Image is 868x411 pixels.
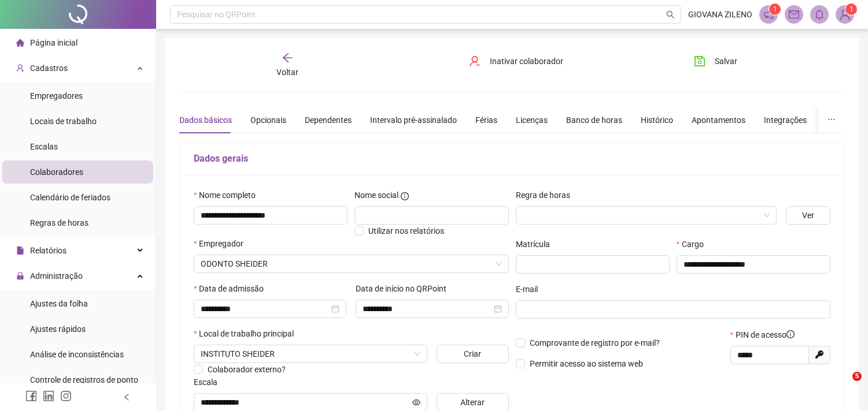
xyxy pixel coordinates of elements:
[201,345,420,363] span: AVENIDA CIRCULAR N1426 JARDIM CALIFORNIA
[516,189,578,201] label: Regra de horas
[814,9,825,20] span: bell
[490,55,563,68] span: Inativar colaborador
[60,390,72,402] span: instagram
[16,39,24,47] span: home
[30,91,83,100] span: Empregadores
[516,114,548,126] div: Licenças
[401,192,409,200] span: info-circle
[30,299,88,308] span: Ajustes da folha
[356,282,454,295] label: Data de início no QRPoint
[30,218,88,227] span: Regras de horas
[123,393,131,401] span: left
[715,55,737,68] span: Salvar
[460,52,572,70] button: Inativar colaborador
[282,52,293,63] span: arrow-left
[194,376,225,388] label: Escala
[305,114,352,126] div: Dependentes
[25,390,37,402] span: facebook
[179,114,232,126] div: Dados básicos
[475,114,497,126] div: Férias
[368,226,444,236] span: Utilizar nos relatórios
[773,5,777,13] span: 1
[677,238,711,251] label: Cargo
[30,271,83,281] span: Administração
[30,142,58,151] span: Escalas
[530,338,660,348] span: Comprovante de registro por e-mail?
[16,246,24,255] span: file
[208,365,286,374] span: Colaborador externo?
[769,3,781,15] sup: 1
[685,52,746,70] button: Salvar
[276,68,298,77] span: Voltar
[30,167,83,177] span: Colaboradores
[194,152,830,166] h5: Dados gerais
[828,115,836,124] span: ellipsis
[736,328,795,341] span: PIN de acesso
[194,282,271,295] label: Data de admissão
[30,117,97,126] span: Locais de trabalho
[566,114,622,126] div: Banco de horas
[250,114,286,126] div: Opcionais
[694,55,706,67] span: save
[692,114,745,126] div: Apontamentos
[464,348,481,360] span: Criar
[354,189,398,201] span: Nome social
[688,8,752,21] span: GIOVANA ZILENO
[530,359,643,368] span: Permitir acesso ao sistema web
[30,246,67,255] span: Relatórios
[516,238,557,251] label: Matrícula
[802,209,814,222] span: Ver
[194,327,301,340] label: Local de trabalho principal
[194,237,251,250] label: Empregador
[460,396,485,409] span: Alterar
[194,189,263,201] label: Nome completo
[849,5,854,13] span: 1
[852,372,862,381] span: 5
[30,63,68,73] span: Cadastros
[829,372,856,399] iframe: Intercom live chat
[16,272,24,280] span: lock
[43,390,54,402] span: linkedin
[789,9,799,20] span: mail
[201,255,502,272] span: INSTITUTO SHEIDER MEDICINA AVANÇADA LTDA
[786,330,795,338] span: info-circle
[818,107,845,133] button: ellipsis
[764,114,807,126] div: Integrações
[437,345,508,363] button: Criar
[469,55,481,67] span: user-delete
[836,6,854,23] img: 92804
[30,350,124,359] span: Análise de inconsistências
[30,193,110,202] span: Calendário de feriados
[370,114,457,126] div: Intervalo pré-assinalado
[666,10,675,19] span: search
[845,3,857,15] sup: Atualize o seu contato no menu Meus Dados
[641,114,673,126] div: Histórico
[412,398,420,406] span: eye
[30,324,86,334] span: Ajustes rápidos
[786,206,830,225] button: Ver
[16,64,24,72] span: user-add
[516,283,545,296] label: E-mail
[30,375,138,384] span: Controle de registros de ponto
[30,38,77,47] span: Página inicial
[763,9,774,20] span: notification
